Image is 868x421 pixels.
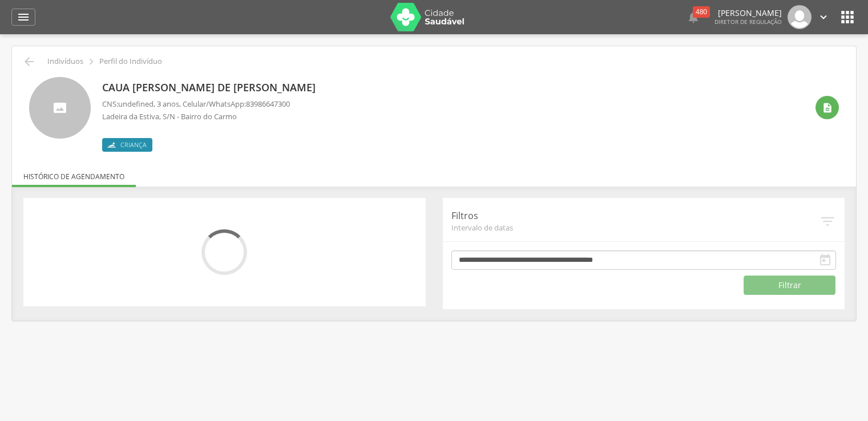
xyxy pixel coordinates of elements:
[102,99,290,110] p: CNS: , 3 anos, Celular/WhatsApp:
[451,222,819,233] span: Intervalo de datas
[17,10,30,24] i: 
[687,5,700,29] a:  480
[822,102,833,114] i: 
[22,55,36,68] i: Voltar
[99,57,162,66] p: Perfil do Indivíduo
[102,80,321,95] p: Caua [PERSON_NAME] de [PERSON_NAME]
[11,9,35,26] a: 
[714,9,782,17] p: [PERSON_NAME]
[818,253,832,267] i: 
[687,10,700,24] i: 
[817,11,830,23] i: 
[451,209,819,222] p: Filtros
[714,18,782,26] span: Diretor de regulação
[693,6,710,18] div: 480
[817,5,830,29] a: 
[118,99,154,109] span: undefined
[246,99,290,109] span: 83986647300
[819,213,836,230] i: 
[838,8,857,26] i: 
[815,96,839,119] div: Ver histórico de cadastramento
[744,276,835,295] button: Filtrar
[102,111,290,122] p: Ladeira da Estiva, S/N - Bairro do Carmo
[85,55,98,68] i: 
[120,140,147,149] span: Criança
[47,57,83,66] p: Indivíduos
